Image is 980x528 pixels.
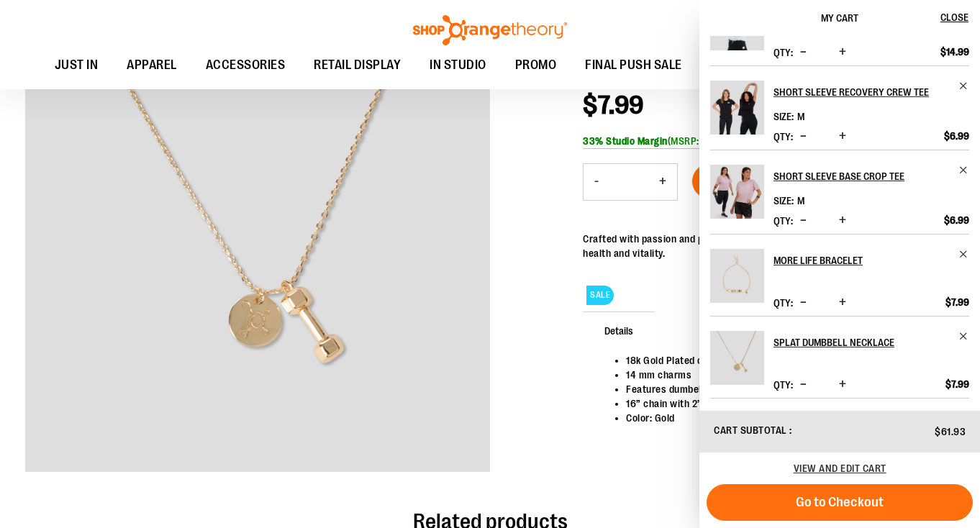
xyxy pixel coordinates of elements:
[584,164,609,200] button: Decrease product quantity
[945,296,969,309] span: $7.99
[314,49,401,81] span: RETAIL DISPLAY
[626,382,940,396] li: Features dumbell charm with splat icon
[958,331,969,342] a: Remove item
[626,353,940,368] li: 18k Gold Plated over Brass
[55,49,99,81] span: JUST IN
[411,15,569,45] img: Shop Orangetheory
[821,12,858,24] span: My Cart
[773,215,793,227] label: Qty
[958,249,969,260] a: Remove item
[773,249,969,272] a: More Life Bracelet
[773,81,950,104] h2: Short Sleeve Recovery Crew Tee
[773,81,969,104] a: Short Sleeve Recovery Crew Tee
[692,163,781,199] button: Add to Cart
[940,12,968,23] span: Close
[710,165,764,219] img: Short Sleeve Base Crop Tee
[944,214,969,227] span: $6.99
[773,379,793,391] label: Qty
[797,195,804,206] span: M
[626,411,940,425] li: Color: Gold
[707,484,973,521] button: Go to Checkout
[585,49,682,81] span: FINAL PUSH SALE
[710,331,764,385] img: Splat Dumbbell Necklace
[710,81,764,135] img: Short Sleeve Recovery Crew Tee
[773,195,794,206] dt: Size
[797,129,810,144] button: Decrease product quantity
[609,165,648,199] input: Product quantity
[710,81,764,144] a: Short Sleeve Recovery Crew Tee
[940,45,969,58] span: $14.99
[773,331,969,354] a: Splat Dumbbell Necklace
[583,134,955,148] div: (MSRP: $11.95)
[958,81,969,91] a: Remove item
[583,135,668,147] b: 33% Studio Margin
[835,45,850,60] button: Increase product quantity
[710,316,969,399] li: Product
[935,426,966,437] span: $61.93
[835,129,850,144] button: Increase product quantity
[515,49,557,81] span: PROMO
[583,91,644,120] span: $7.99
[710,331,764,394] a: Splat Dumbbell Necklace
[710,150,969,234] li: Product
[710,165,764,228] a: Short Sleeve Base Crop Tee
[710,249,764,303] img: More Life Bracelet
[797,296,810,310] button: Decrease product quantity
[944,129,969,142] span: $6.99
[710,249,764,312] a: More Life Bracelet
[430,49,486,81] span: IN STUDIO
[710,234,969,316] li: Product
[626,396,940,411] li: 16” chain with 2” inch extender
[945,378,969,391] span: $7.99
[797,214,810,228] button: Decrease product quantity
[797,111,804,122] span: M
[773,111,794,122] dt: Size
[25,9,490,474] div: Front facing view of plus Necklace - Gold
[773,47,793,58] label: Qty
[25,9,490,474] div: carousel
[648,164,677,200] button: Increase product quantity
[773,165,969,188] a: Short Sleeve Base Crop Tee
[583,232,955,260] div: Crafted with passion and precision, this necklace celebrates your dedication to health and vitality.
[796,494,884,510] span: Go to Checkout
[773,297,793,309] label: Qty
[773,249,950,272] h2: More Life Bracelet
[797,378,810,392] button: Decrease product quantity
[586,286,614,305] span: SALE
[797,45,810,60] button: Decrease product quantity
[25,7,490,472] img: Front facing view of plus Necklace - Gold
[958,165,969,176] a: Remove item
[835,296,850,310] button: Increase product quantity
[835,214,850,228] button: Increase product quantity
[206,49,286,81] span: ACCESSORIES
[583,311,655,349] span: Details
[127,49,177,81] span: APPAREL
[773,331,950,354] h2: Splat Dumbbell Necklace
[714,424,787,436] span: Cart Subtotal
[710,65,969,150] li: Product
[773,165,950,188] h2: Short Sleeve Base Crop Tee
[626,368,940,382] li: 14 mm charms
[835,378,850,392] button: Increase product quantity
[773,131,793,142] label: Qty
[794,463,886,474] a: View and edit cart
